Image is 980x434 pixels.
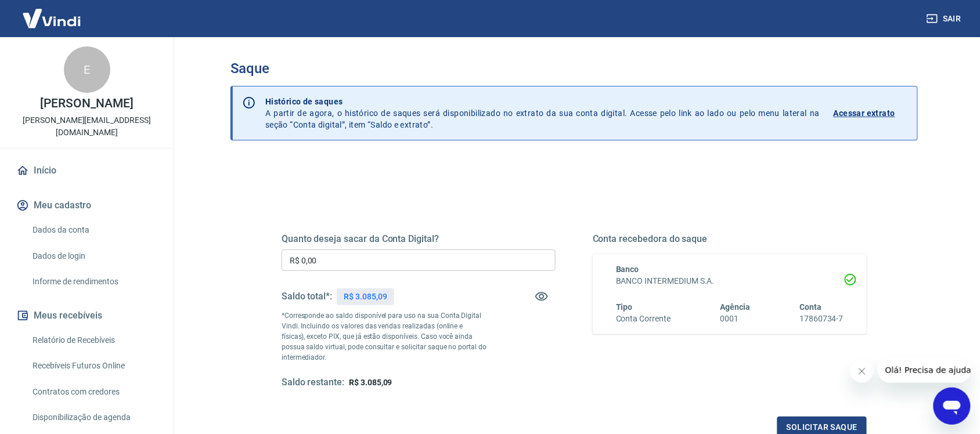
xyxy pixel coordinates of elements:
[834,96,908,131] a: Acessar extrato
[616,275,844,287] h6: BANCO INTERMEDIUM S.A.
[720,302,751,312] span: Agência
[230,60,918,77] h3: Saque
[851,360,874,383] iframe: Fechar mensagem
[40,97,133,110] p: [PERSON_NAME]
[934,388,971,425] iframe: Botão para abrir a janela de mensagens
[799,313,844,325] h6: 17860734-7
[28,406,160,429] a: Disponibilização de agenda
[616,302,633,312] span: Tipo
[720,313,751,325] h6: 0001
[64,46,110,93] div: E
[878,357,971,383] iframe: Mensagem da empresa
[14,303,160,328] button: Meus recebíveis
[7,8,98,17] span: Olá! Precisa de ajuda?
[14,1,89,36] img: Vindi
[349,378,392,387] span: R$ 3.085,09
[924,8,966,30] button: Sair
[282,377,344,389] h5: Saldo restante:
[834,107,895,119] p: Acessar extrato
[593,233,867,245] h5: Conta recebedora do saque
[14,158,160,183] a: Início
[282,310,487,363] p: *Corresponde ao saldo disponível para uso na sua Conta Digital Vindi. Incluindo os valores das ve...
[799,302,822,312] span: Conta
[14,193,160,218] button: Meu cadastro
[28,270,160,294] a: Informe de rendimentos
[28,244,160,268] a: Dados de login
[28,218,160,242] a: Dados da conta
[282,233,556,245] h5: Quanto deseja sacar da Conta Digital?
[265,96,820,131] p: A partir de agora, o histórico de saques será disponibilizado no extrato da sua conta digital. Ac...
[282,291,332,302] h5: Saldo total*:
[344,291,387,303] p: R$ 3.085,09
[616,313,671,325] h6: Conta Corrente
[9,114,164,139] p: [PERSON_NAME][EMAIL_ADDRESS][DOMAIN_NAME]
[28,380,160,404] a: Contratos com credores
[616,265,639,274] span: Banco
[28,354,160,378] a: Recebíveis Futuros Online
[265,96,820,107] p: Histórico de saques
[28,328,160,352] a: Relatório de Recebíveis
